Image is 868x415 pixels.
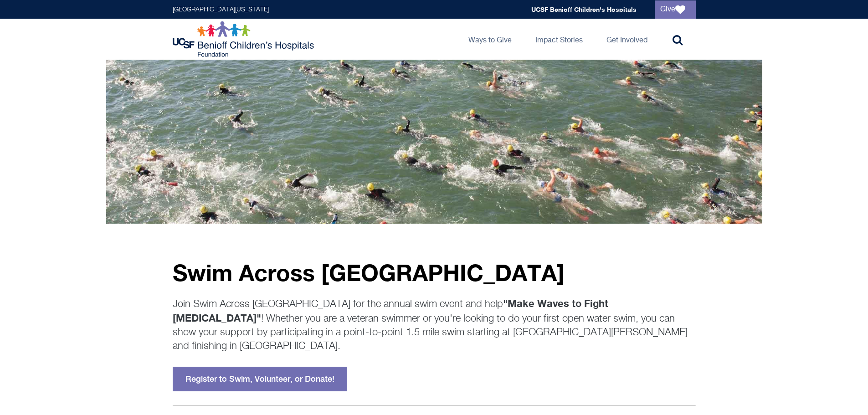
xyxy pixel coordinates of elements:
img: Logo for UCSF Benioff Children's Hospitals Foundation [173,21,316,57]
a: Impact Stories [528,19,590,60]
a: UCSF Benioff Children's Hospitals [531,5,637,13]
p: Swim Across [GEOGRAPHIC_DATA] [173,260,696,285]
a: [GEOGRAPHIC_DATA][US_STATE] [173,6,269,13]
a: Ways to Give [461,19,519,60]
a: Register to Swim, Volunteer, or Donate! [173,367,347,391]
a: Give [655,0,696,19]
a: Get Involved [599,19,655,60]
p: Join Swim Across [GEOGRAPHIC_DATA] for the annual swim event and help ! Whether you are a veteran... [173,297,696,353]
